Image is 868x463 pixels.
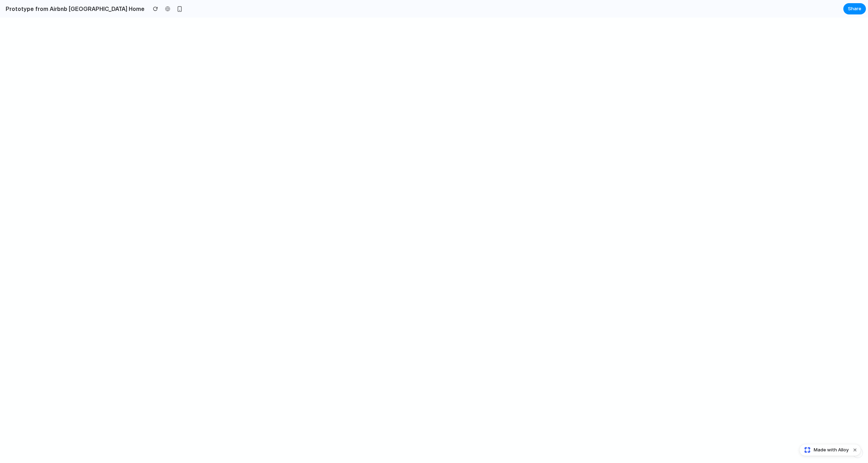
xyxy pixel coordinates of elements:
button: Share [843,3,866,14]
span: Share [848,5,861,12]
h2: Prototype from Airbnb [GEOGRAPHIC_DATA] Home [3,5,145,13]
span: Made with Alloy [814,446,849,453]
button: Dismiss watermark [851,446,859,454]
a: Made with Alloy [800,446,849,453]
